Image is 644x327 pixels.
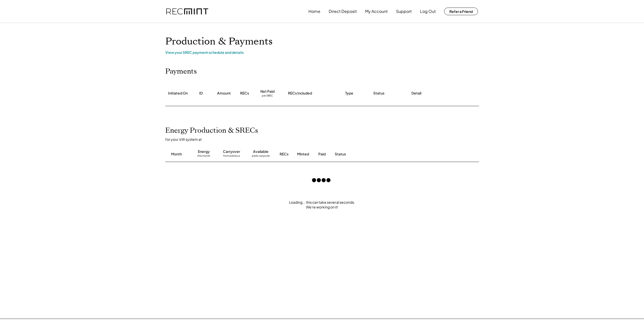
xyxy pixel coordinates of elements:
[365,6,388,16] button: My Account
[165,126,258,135] h2: Energy Production & SRECs
[373,91,384,96] div: Status
[165,137,484,142] div: for your kW system at
[252,154,270,159] div: adds carryover
[297,152,309,157] div: Minted
[335,152,421,157] div: Status
[223,154,240,159] div: from previous
[168,91,188,96] div: Initiated On
[396,6,412,16] button: Support
[262,94,273,98] div: per SREC
[166,8,208,15] img: recmint-logotype%403x.png
[165,36,479,48] h1: Production & Payments
[280,152,288,157] div: RECs
[329,6,357,16] button: Direct Deposit
[253,149,268,154] div: Available
[199,91,203,96] div: ID
[198,149,210,154] div: Energy
[171,152,182,157] div: Month
[240,91,249,96] div: RECs
[444,8,478,15] button: Refer a Friend
[308,6,320,16] button: Home
[420,6,436,16] button: Log Out
[260,89,275,94] div: Net Paid
[165,50,479,55] div: View your SREC payment schedule and details
[165,67,197,76] h2: Payments
[345,91,353,96] div: Type
[288,91,312,96] div: RECs Included
[223,149,240,154] div: Carryover
[318,152,326,157] div: Paid
[197,154,210,159] div: this month
[160,200,484,210] div: Loading... this can take several seconds. We're working on it!
[411,91,421,96] div: Detail
[217,91,231,96] div: Amount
